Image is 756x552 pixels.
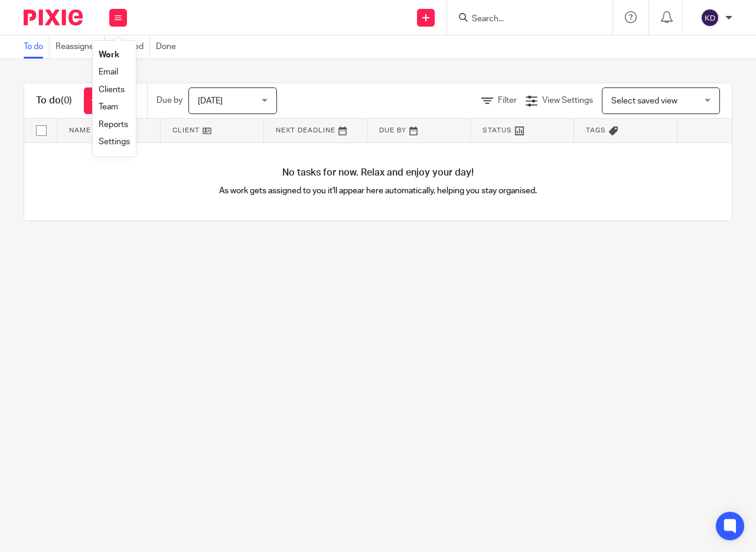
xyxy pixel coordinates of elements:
a: Reports [99,121,128,129]
a: Team [99,103,118,111]
a: Reassigned [56,35,105,59]
a: Snoozed [111,35,150,59]
span: Select saved view [611,97,677,105]
a: Clients [99,86,125,94]
a: Email [99,68,118,76]
input: Search [471,14,577,25]
a: Settings [99,138,130,146]
span: [DATE] [198,97,223,105]
span: View Settings [542,96,593,105]
span: Tags [586,127,606,134]
h1: To do [36,95,72,107]
img: svg%3E [700,8,719,27]
span: (0) [61,96,72,105]
a: + Add task [84,87,135,114]
a: Work [99,51,119,59]
img: Pixie [24,9,83,25]
a: To do [24,35,50,59]
p: Due by [157,95,183,106]
a: Done [156,35,182,59]
h4: No tasks for now. Relax and enjoy your day! [24,167,732,179]
span: Filter [498,96,517,105]
p: As work gets assigned to you it'll appear here automatically, helping you stay organised. [201,185,555,197]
